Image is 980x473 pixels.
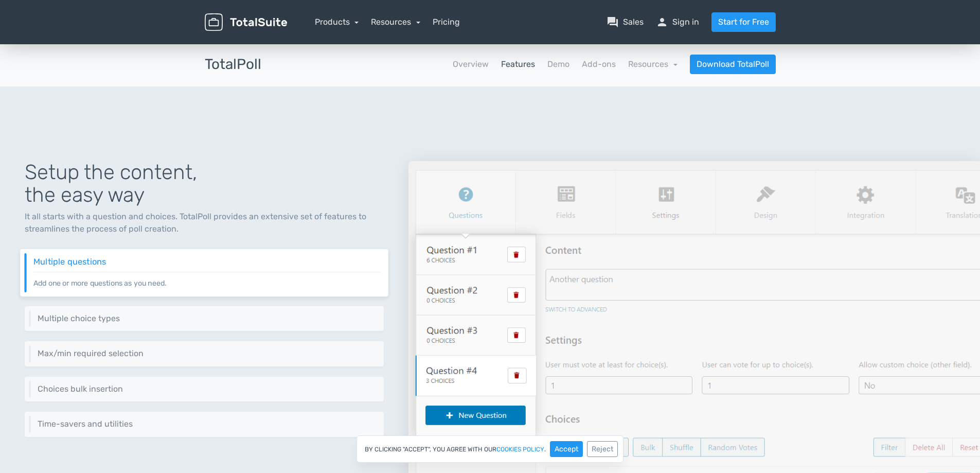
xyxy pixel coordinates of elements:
p: Add one or more questions as you need. [33,272,380,289]
h6: Multiple questions [33,257,380,266]
button: Accept [550,441,583,457]
h3: TotalPoll [205,57,261,73]
p: It all starts with a question and choices. TotalPoll provides an extensive set of features to str... [25,211,384,235]
h6: Multiple choice types [38,314,376,323]
a: Add-ons [582,58,616,71]
h6: Time-savers and utilities [38,419,376,429]
a: Start for Free [711,12,776,32]
a: Resources [371,17,420,27]
h6: Max/min required selection [38,349,376,358]
a: Resources [628,59,678,69]
a: cookies policy [496,446,544,452]
a: Download TotalPoll [690,55,776,74]
div: By clicking "Accept", you agree with our . [357,435,623,463]
a: Overview [453,58,489,71]
a: Demo [547,58,569,71]
button: Reject [587,441,618,457]
h6: Choices bulk insertion [38,384,376,394]
p: Shuffle choices, insert random votes and more utilities that save you more time and effort. [38,429,376,429]
a: Pricing [433,16,460,28]
span: question_answer [607,16,619,28]
span: person [656,16,668,28]
img: TotalSuite for WordPress [205,13,287,31]
a: question_answerSales [607,16,644,28]
a: personSign in [656,16,699,28]
a: Features [501,58,535,71]
p: You can have choices as plain text, image, video, audio or even HTML. [38,323,376,323]
h1: Setup the content, the easy way [25,161,384,206]
a: Products [315,17,359,27]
